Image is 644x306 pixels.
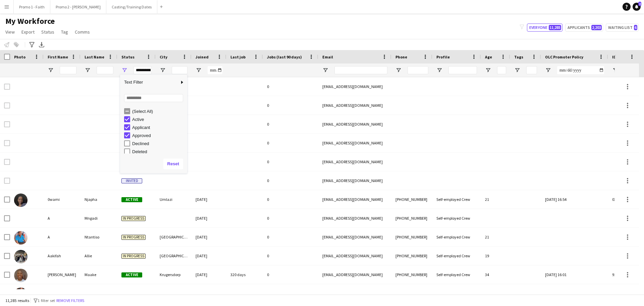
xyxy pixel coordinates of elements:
[549,25,561,30] span: 11,285
[432,247,481,265] div: Self-employed Crew
[39,28,57,36] a: Status
[196,54,209,59] span: Joined
[4,159,10,165] input: Row Selection is disabled for this row (unchecked)
[44,190,80,209] div: 0wami
[391,247,432,265] div: [PHONE_NUMBER]
[322,54,333,59] span: Email
[318,96,391,115] div: [EMAIL_ADDRESS][DOMAIN_NAME]
[557,66,604,74] input: OLC Promoter Policy Filter Input
[263,247,318,265] div: 0
[334,66,387,74] input: Email Filter Input
[44,209,80,227] div: A
[481,247,510,265] div: 19
[612,67,618,73] button: Open Filter Menu
[4,84,10,90] input: Row Selection is disabled for this row (unchecked)
[4,178,10,184] input: Row Selection is disabled for this row (unchecked)
[44,265,80,284] div: [PERSON_NAME]
[481,228,510,246] div: 21
[391,209,432,227] div: [PHONE_NUMBER]
[132,117,185,122] div: Active
[318,265,391,284] div: [EMAIL_ADDRESS][DOMAIN_NAME]
[132,133,185,138] div: Approved
[485,54,492,59] span: Age
[75,29,90,35] span: Comms
[481,265,510,284] div: 34
[391,284,432,303] div: [PHONE_NUMBER]
[448,66,477,74] input: Profile Filter Input
[121,67,127,73] button: Open Filter Menu
[132,109,185,114] div: (Select All)
[514,54,523,59] span: Tags
[14,231,28,245] img: A Ntantiso
[41,29,54,35] span: Status
[97,66,113,74] input: Last Name Filter Input
[408,66,428,74] input: Phone Filter Input
[55,297,86,304] button: Remove filters
[28,41,36,49] app-action-btn: Advanced filters
[121,254,146,259] span: In progress
[44,228,80,246] div: A
[436,67,442,73] button: Open Filter Menu
[132,149,185,154] div: Deleted
[526,66,537,74] input: Tags Filter Input
[3,28,17,36] a: View
[432,284,481,303] div: Self-employed Crew
[14,0,50,13] button: Promo 1 - Faith
[72,28,93,36] a: Comms
[4,140,10,146] input: Row Selection is disabled for this row (unchecked)
[545,67,551,73] button: Open Filter Menu
[19,28,37,36] a: Export
[263,209,318,227] div: 0
[318,171,391,190] div: [EMAIL_ADDRESS][DOMAIN_NAME]
[318,209,391,227] div: [EMAIL_ADDRESS][DOMAIN_NAME]
[5,29,15,35] span: View
[318,190,391,209] div: [EMAIL_ADDRESS][DOMAIN_NAME]
[318,228,391,246] div: [EMAIL_ADDRESS][DOMAIN_NAME]
[391,228,432,246] div: [PHONE_NUMBER]
[120,75,187,173] div: Column Filter
[565,24,603,32] button: Applicants2,203
[61,29,68,35] span: Tag
[156,247,192,265] div: [GEOGRAPHIC_DATA]
[14,54,25,59] span: Photo
[80,190,117,209] div: Njapha
[4,102,10,108] input: Row Selection is disabled for this row (unchecked)
[121,178,142,183] span: Invited
[633,3,641,11] a: 2
[226,265,263,284] div: 320 days
[391,265,432,284] div: [PHONE_NUMBER]
[58,28,71,36] a: Tag
[121,272,142,277] span: Active
[156,284,192,303] div: [GEOGRAPHIC_DATA]
[14,269,28,282] img: Aaron Maake
[263,134,318,152] div: 0
[436,54,450,59] span: Profile
[322,67,328,73] button: Open Filter Menu
[163,159,183,169] button: Reset
[545,272,567,277] span: [DATE] 16:01
[192,284,226,303] div: [DATE]
[106,0,157,13] button: Casting/Training Dates
[263,284,318,303] div: 0
[60,66,76,74] input: First Name Filter Input
[48,54,68,59] span: First Name
[121,216,146,221] span: In progress
[44,284,80,303] div: Aatiqah
[395,67,401,73] button: Open Filter Menu
[85,54,104,59] span: Last Name
[156,265,192,284] div: Krugersdorp
[132,125,185,130] div: Applicant
[612,197,638,202] span: 0312140163089
[612,272,638,277] span: 9103065557087
[481,284,510,303] div: 18
[80,284,117,303] div: [GEOGRAPHIC_DATA]
[156,228,192,246] div: [GEOGRAPHIC_DATA]
[263,228,318,246] div: 0
[432,228,481,246] div: Self-employed Crew
[80,265,117,284] div: Maake
[485,67,491,73] button: Open Filter Menu
[192,265,226,284] div: [DATE]
[80,247,117,265] div: Allie
[120,77,179,88] span: Text Filter
[497,66,506,74] input: Age Filter Input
